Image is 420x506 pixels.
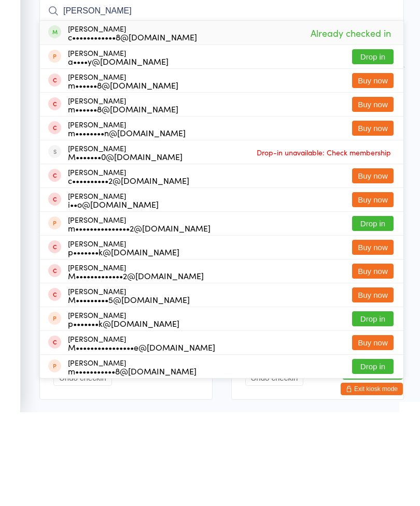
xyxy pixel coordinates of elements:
button: Exit kiosk mode [341,476,403,489]
div: m•••••••••••••••2@[DOMAIN_NAME] [68,317,211,326]
button: Buy now [352,429,394,444]
div: i••o@[DOMAIN_NAME] [68,294,159,302]
button: Buy now [352,191,394,206]
div: M••••••••••••••••e@[DOMAIN_NAME] [68,437,215,445]
span: [DATE] 6:30pm [39,37,388,47]
div: m•••••••••••8@[DOMAIN_NAME] [68,460,197,469]
button: Buy now [352,167,394,182]
button: Drop in [352,405,394,420]
button: Buy now [352,357,394,372]
div: M•••••••••••••2@[DOMAIN_NAME] [68,365,204,373]
div: [PERSON_NAME] [68,142,169,159]
div: m••••••••n@[DOMAIN_NAME] [68,222,186,230]
button: Drop in [352,453,394,468]
button: Buy now [352,286,394,301]
div: [PERSON_NAME] [68,381,190,397]
button: Buy now [352,334,394,349]
div: c••••••••••••8@[DOMAIN_NAME] [68,126,197,135]
div: p•••••••k@[DOMAIN_NAME] [68,341,179,350]
div: [PERSON_NAME] [68,262,189,278]
h2: Muaythai - All Levels (Evening… Check-in [39,15,404,32]
div: [PERSON_NAME] [68,166,178,183]
div: [PERSON_NAME] [68,190,178,207]
input: Search [39,93,404,117]
div: [PERSON_NAME] [68,333,179,350]
div: m••••••8@[DOMAIN_NAME] [68,198,178,207]
div: [PERSON_NAME] [68,285,159,302]
div: [PERSON_NAME] [68,118,197,135]
button: Drop in [352,143,394,158]
button: Buy now [352,214,394,229]
button: Buy now [352,262,394,277]
div: M•••••••0@[DOMAIN_NAME] [68,246,183,254]
button: Buy now [352,381,394,396]
div: [PERSON_NAME] [68,428,215,445]
div: [PERSON_NAME] [68,214,186,230]
div: [PERSON_NAME] [68,309,211,326]
span: [GEOGRAPHIC_DATA] large matted area [39,57,388,68]
div: [PERSON_NAME] [68,452,197,469]
span: Already checked in [308,118,394,136]
div: a••••y@[DOMAIN_NAME] [68,151,169,159]
span: [PERSON_NAME] [39,47,388,57]
button: Drop in [352,310,394,325]
span: Muaythai [39,68,404,78]
div: [PERSON_NAME] [68,357,204,373]
div: p•••••••k@[DOMAIN_NAME] [68,413,179,421]
div: [PERSON_NAME] [68,238,183,254]
div: m••••••8@[DOMAIN_NAME] [68,175,178,183]
span: Drop-in unavailable: Check membership [254,238,394,254]
div: [PERSON_NAME] [68,404,179,421]
div: M•••••••••5@[DOMAIN_NAME] [68,389,190,397]
div: c••••••••••2@[DOMAIN_NAME] [68,270,189,278]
